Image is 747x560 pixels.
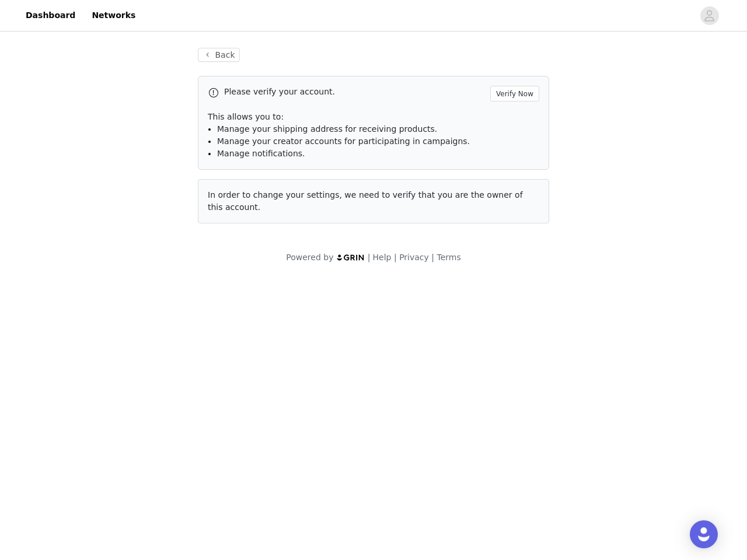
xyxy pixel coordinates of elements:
a: Help [373,253,392,262]
div: Open Intercom Messenger [690,520,718,548]
span: | [368,253,371,262]
span: | [394,253,397,262]
a: Networks [85,2,142,29]
a: Terms [437,253,460,262]
a: Dashboard [19,2,82,29]
span: Manage your shipping address for receiving products. [217,124,437,134]
span: Manage notifications. [217,149,305,158]
span: In order to change your settings, we need to verify that you are the owner of this account. [208,190,523,212]
span: Powered by [286,253,333,262]
button: Verify Now [490,86,539,101]
a: Privacy [399,253,429,262]
p: This allows you to: [208,111,539,123]
p: Please verify your account. [224,86,486,98]
span: | [431,253,434,262]
span: Manage your creator accounts for participating in campaigns. [217,136,470,146]
div: avatar [704,6,715,25]
img: logo [336,254,365,261]
button: Back [198,48,240,62]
